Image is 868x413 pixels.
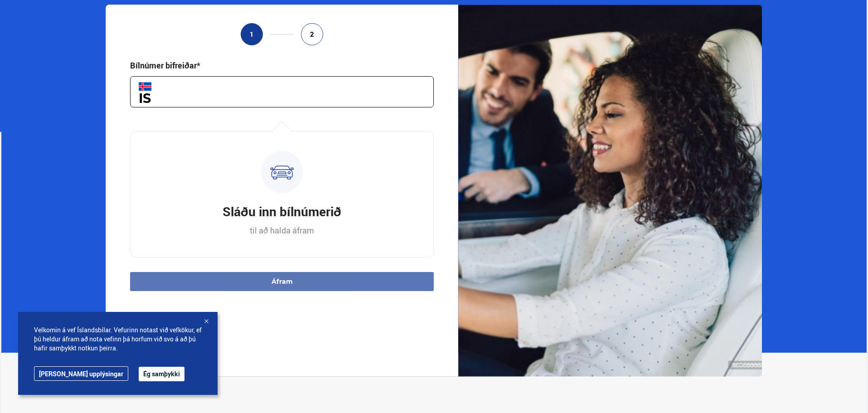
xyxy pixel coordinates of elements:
[130,60,200,71] div: Bílnúmer bifreiðar*
[130,272,434,291] button: Áfram
[139,367,184,381] button: Ég samþykki
[34,326,202,353] span: Velkomin á vef Íslandsbílar. Vefurinn notast við vefkökur, ef þú heldur áfram að nota vefinn þá h...
[250,225,314,236] p: til að halda áfram
[34,366,128,381] a: [PERSON_NAME] upplýsingar
[310,30,314,38] span: 2
[250,30,254,38] span: 1
[223,203,341,220] h3: Sláðu inn bílnúmerið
